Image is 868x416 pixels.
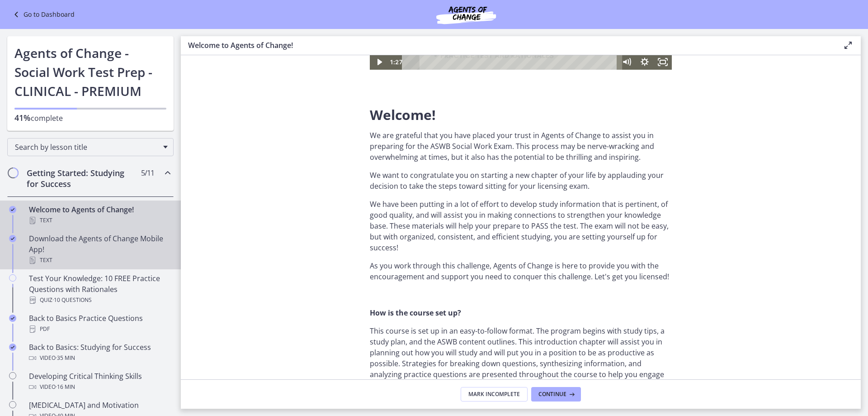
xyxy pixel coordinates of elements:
div: Text [29,255,170,266]
div: Developing Critical Thinking Skills [29,371,170,392]
p: We want to congratulate you on starting a new chapter of your life by applauding your decision to... [370,170,672,191]
span: 41% [14,112,31,123]
strong: How is the course set up? [370,308,461,318]
h3: Welcome to Agents of Change! [188,40,828,51]
div: Download the Agents of Change Mobile App! [29,233,170,266]
div: Search by lesson title [7,138,174,156]
button: Mute [248,155,266,170]
button: Play Video: c1o6hcmjueu5qasqsu00.mp4 [123,59,179,96]
span: 5 / 11 [141,167,154,178]
div: PDF [29,324,170,335]
button: Fullscreen [284,155,302,170]
span: Continue [538,391,566,398]
button: Mark Incomplete [461,387,528,402]
i: Completed [9,235,16,242]
span: Mark Incomplete [468,391,520,398]
button: Show settings menu [266,155,284,170]
span: · 16 min [56,382,75,392]
span: Search by lesson title [15,142,159,152]
span: · 10 Questions [52,295,92,306]
i: Completed [9,344,16,351]
a: Go to Dashboard [11,9,75,20]
i: Completed [9,206,16,213]
button: Continue [531,387,581,402]
h1: Agents of Change - Social Work Test Prep - CLINICAL - PREMIUM [14,43,166,100]
div: Test Your Knowledge: 10 FREE Practice Questions with Rationales [29,273,170,306]
p: We are grateful that you have placed your trust in Agents of Change to assist you in preparing fo... [370,130,672,163]
div: Playbar [39,155,243,170]
h2: Getting Started: Studying for Success [27,167,137,189]
img: Agents of Change Social Work Test Prep [412,4,520,25]
p: complete [14,112,166,124]
div: Video [29,353,170,363]
div: Back to Basics Practice Questions [29,313,170,335]
div: Text [29,215,170,226]
p: This course is set up in an easy-to-follow format. The program begins with study tips, a study pl... [370,325,672,391]
p: We have been putting in a lot of effort to develop study information that is pertinent, of good q... [370,199,672,253]
p: As you work through this challenge, Agents of Change is here to provide you with the encouragemen... [370,260,672,282]
i: Completed [9,315,16,322]
div: Video [29,382,170,392]
div: Quiz [29,295,170,306]
span: · 35 min [56,353,75,363]
div: Back to Basics: Studying for Success [29,342,170,363]
span: Welcome! [370,105,436,124]
div: Welcome to Agents of Change! [29,204,170,226]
